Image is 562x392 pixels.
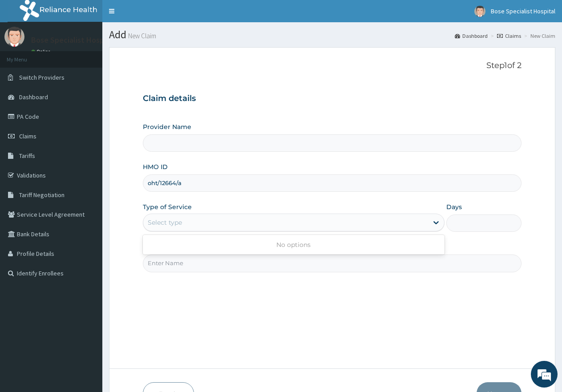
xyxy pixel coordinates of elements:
[19,152,35,160] span: Tariffs
[4,27,24,47] img: User Image
[19,132,36,140] span: Claims
[446,202,462,211] label: Days
[143,122,191,131] label: Provider Name
[19,93,48,101] span: Dashboard
[19,73,65,81] span: Switch Providers
[19,191,65,199] span: Tariff Negotiation
[455,32,488,40] a: Dashboard
[143,202,192,211] label: Type of Service
[148,218,182,227] div: Select type
[143,94,522,104] h3: Claim details
[143,237,444,253] div: No options
[109,29,555,40] h1: Add
[497,32,521,40] a: Claims
[31,36,116,44] p: Bose Specialist Hospital
[491,7,555,15] span: Bose Specialist Hospital
[143,162,168,171] label: HMO ID
[126,32,156,39] small: New Claim
[522,32,555,40] li: New Claim
[31,48,53,55] a: Online
[143,61,522,71] p: Step 1 of 2
[143,174,522,192] input: Enter HMO ID
[474,6,485,17] img: User Image
[143,255,522,272] input: Enter Name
